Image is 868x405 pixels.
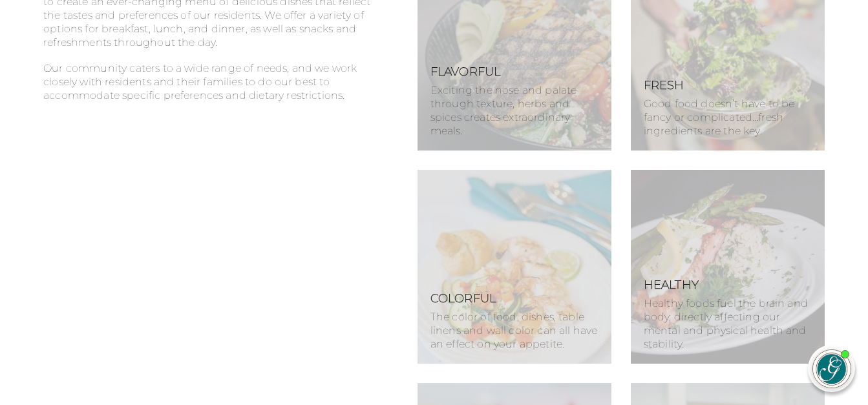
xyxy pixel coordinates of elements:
h3: Flavorful [418,65,611,85]
h3: Colorful [418,292,611,311]
p: Our community caters to a wide range of needs, and we work closely with residents and their famil... [43,62,379,102]
img: avatar [813,350,851,388]
p: The color of food, dishes, table linens and wall color can all have an effect on your appetite. [418,311,611,364]
iframe: iframe [612,57,855,333]
p: Exciting the nose and palate through texture, herbs and spices creates extraordinary meals. [418,84,611,151]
